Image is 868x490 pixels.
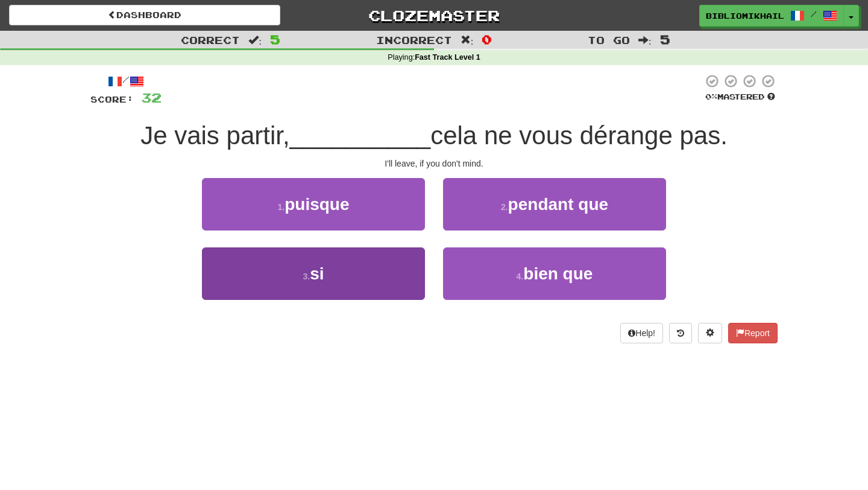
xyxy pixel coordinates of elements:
[90,157,778,170] div: I'll leave, if you don't mind.
[669,323,692,343] button: Round history (alt+y)
[277,202,285,212] small: 1 .
[501,202,508,212] small: 2 .
[811,10,817,18] span: /
[638,35,652,45] span: :
[508,195,608,214] span: pendant que
[703,92,778,103] div: Mastered
[461,35,474,45] span: :
[728,323,778,343] button: Report
[141,90,162,105] span: 32
[90,94,134,104] span: Score:
[415,53,480,62] strong: Fast Track Level 1
[140,121,289,150] span: Je vais partir,
[310,264,324,283] span: si
[298,5,570,26] a: Clozemaster
[376,34,452,46] span: Incorrect
[588,34,630,46] span: To go
[482,32,492,46] span: 0
[699,5,844,27] a: BiblioMikhail /
[443,178,666,231] button: 2.pendant que
[620,323,663,343] button: Help!
[706,10,784,21] span: BiblioMikhail
[290,121,431,150] span: __________
[443,247,666,300] button: 4.bien que
[202,247,425,300] button: 3.si
[430,121,728,150] span: cela ne vous dérange pas.
[248,35,262,45] span: :
[303,272,310,281] small: 3 .
[705,92,717,101] span: 0 %
[90,74,162,89] div: /
[181,34,240,46] span: Correct
[517,272,524,281] small: 4 .
[523,264,593,283] span: bien que
[202,178,425,231] button: 1.puisque
[285,195,349,214] span: puisque
[270,32,280,46] span: 5
[660,32,670,46] span: 5
[9,5,280,25] a: Dashboard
